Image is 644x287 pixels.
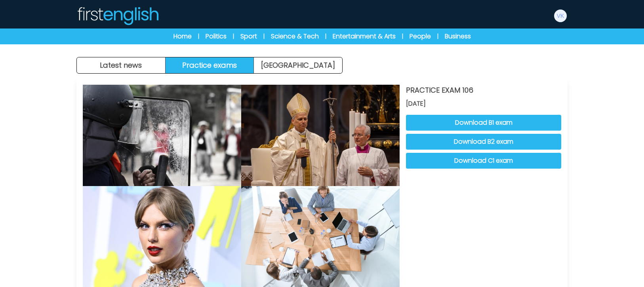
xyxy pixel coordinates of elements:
[241,85,400,186] img: PRACTICE EXAM 106
[263,32,265,40] span: |
[166,57,254,73] button: Practice exams
[271,32,319,41] a: Science & Tech
[410,32,431,41] a: People
[77,57,166,73] button: Latest news
[198,32,199,40] span: |
[333,32,396,41] a: Entertainment & Arts
[402,32,403,40] span: |
[83,85,241,186] img: PRACTICE EXAM 106
[233,32,234,40] span: |
[325,32,326,40] span: |
[445,32,471,41] a: Business
[206,32,227,41] a: Politics
[76,6,159,25] img: Logo
[437,32,438,40] span: |
[554,10,567,22] img: Vanessa Nicole Krol
[406,134,561,150] button: Download B2 exam
[406,115,561,131] button: Download B1 exam
[406,99,561,108] span: [DATE]
[254,57,342,73] a: [GEOGRAPHIC_DATA]
[406,153,561,169] button: Download C1 exam
[173,32,192,41] a: Home
[240,32,257,41] a: Sport
[406,85,561,96] h3: PRACTICE EXAM 106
